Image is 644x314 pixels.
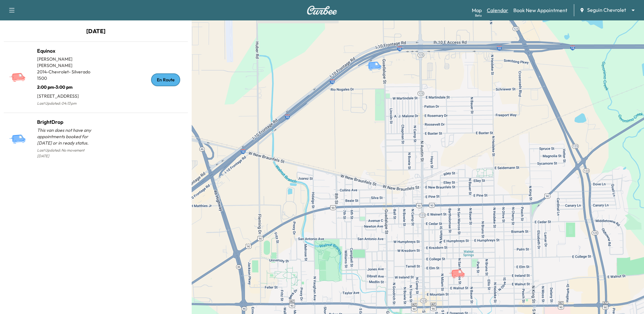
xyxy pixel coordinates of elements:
div: En Route [151,73,180,86]
span: Seguin Chevrolet [587,6,626,14]
p: [PERSON_NAME] [PERSON_NAME] [37,56,96,69]
p: 2:00 pm - 3:00 pm [37,81,96,90]
div: Beta [475,13,482,18]
p: Last Updated: No movement [DATE] [37,146,96,160]
a: Calendar [487,6,508,14]
gmp-advanced-marker: Equinox [448,262,471,273]
img: Curbee Logo [307,6,337,15]
p: Last Updated: 04:13 pm [37,99,96,108]
gmp-advanced-marker: BrightDrop [365,55,387,66]
p: This van does not have any appointments booked for [DATE] or in ready status. [37,127,96,146]
a: MapBeta [472,6,482,14]
h1: BrightDrop [37,118,96,126]
a: Book New Appointment [513,6,567,14]
p: [STREET_ADDRESS] [37,90,96,99]
p: 2014 - Chevrolet - Silverado 1500 [37,69,96,81]
h1: Equinox [37,47,96,55]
